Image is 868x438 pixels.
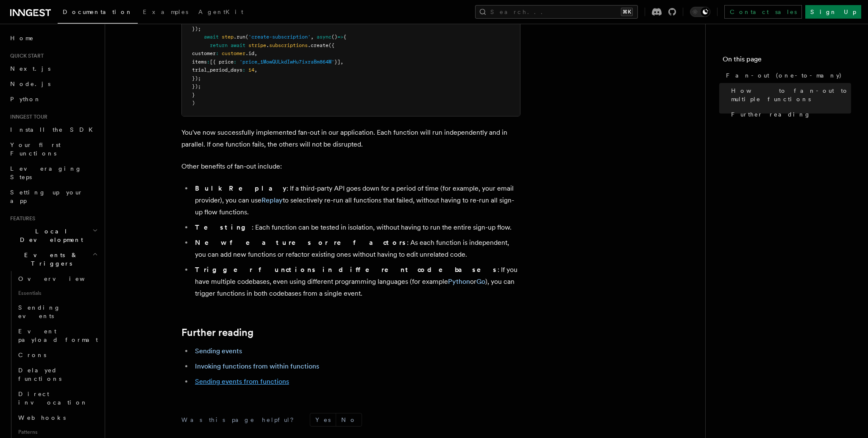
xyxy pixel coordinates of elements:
[476,277,485,286] a: Go
[805,5,861,19] a: Sign Up
[331,34,337,40] span: ()
[7,122,100,137] a: Install the SDK
[143,8,188,15] span: Examples
[192,59,207,65] span: items
[7,137,100,161] a: Your first Functions
[308,42,328,48] span: .create
[198,8,243,15] span: AgentKit
[723,54,851,68] h4: On this page
[248,42,266,48] span: stripe
[242,67,245,73] span: :
[138,3,193,23] a: Examples
[10,141,61,157] span: Your first Functions
[10,34,34,42] span: Home
[192,92,195,98] span: }
[18,414,66,421] span: Webhooks
[7,161,100,185] a: Leveraging Steps
[231,42,245,48] span: await
[18,367,61,382] span: Delayed functions
[7,224,100,247] button: Local Development
[195,184,287,192] strong: Bulk Replay
[207,59,210,65] span: :
[195,362,319,370] a: Invoking functions from within functions
[192,183,520,218] li: : If a third-party API goes down for a period of time (for example, your email provider), you can...
[58,3,138,24] a: Documentation
[18,275,106,282] span: Overview
[18,304,61,319] span: Sending events
[7,215,35,222] span: Features
[7,61,100,76] a: Next.js
[204,34,219,40] span: await
[192,26,201,32] span: });
[63,8,133,15] span: Documentation
[311,34,314,40] span: ,
[731,110,811,119] span: Further reading
[239,59,334,65] span: 'price_1MowQULkdIwHu7ixraBm864M'
[15,386,100,410] a: Direct invocation
[317,34,331,40] span: async
[18,328,98,343] span: Event payload format
[448,277,470,286] a: Python
[15,300,100,324] a: Sending events
[245,34,248,40] span: (
[15,271,100,286] a: Overview
[731,86,851,103] span: How to fan-out to multiple functions
[7,185,100,208] a: Setting up your app
[245,50,254,56] span: .id
[15,363,100,386] a: Delayed functions
[192,83,201,89] span: });
[195,238,407,247] strong: New features or refactors
[343,34,346,40] span: {
[15,410,100,425] a: Webhooks
[234,59,236,65] span: :
[723,68,851,83] a: Fan-out (one-to-many)
[181,161,520,172] p: Other benefits of fan-out include:
[7,53,44,59] span: Quick start
[181,127,520,150] p: You've now successfully implemented fan-out in our application. Each function will run independen...
[340,59,343,65] span: ,
[7,91,100,107] a: Python
[475,5,638,19] button: Search...⌘K
[216,50,219,56] span: :
[10,96,41,103] span: Python
[690,7,710,17] button: Toggle dark mode
[7,227,92,244] span: Local Development
[254,50,257,56] span: ,
[10,80,50,87] span: Node.js
[195,223,252,231] strong: Testing
[254,67,257,73] span: ,
[728,107,851,122] a: Further reading
[262,196,283,204] a: Replay
[195,266,498,274] strong: Trigger functions in different codebases
[15,347,100,363] a: Crons
[328,42,334,48] span: ({
[193,3,248,23] a: AgentKit
[621,8,633,16] kbd: ⌘K
[248,34,311,40] span: 'create-subscription'
[10,65,50,72] span: Next.js
[10,126,98,133] span: Install the SDK
[726,71,842,80] span: Fan-out (one-to-many)
[336,413,362,426] button: No
[248,67,254,73] span: 14
[192,237,520,261] li: : As each function is independent, you can add new functions or refactor existing ones without ha...
[192,100,195,106] span: )
[181,327,253,338] a: Further reading
[15,286,100,300] span: Essentials
[334,59,340,65] span: }]
[7,30,100,46] a: Home
[210,42,228,48] span: return
[266,42,269,48] span: .
[10,189,83,204] span: Setting up your app
[192,75,201,81] span: });
[192,50,216,56] span: customer
[7,76,100,91] a: Node.js
[192,222,520,233] li: : Each function can be tested in isolation, without having to run the entire sign-up flow.
[7,114,47,120] span: Inngest tour
[310,413,336,426] button: Yes
[18,352,46,358] span: Crons
[337,34,343,40] span: =>
[222,50,245,56] span: customer
[724,5,802,19] a: Contact sales
[728,83,851,107] a: How to fan-out to multiple functions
